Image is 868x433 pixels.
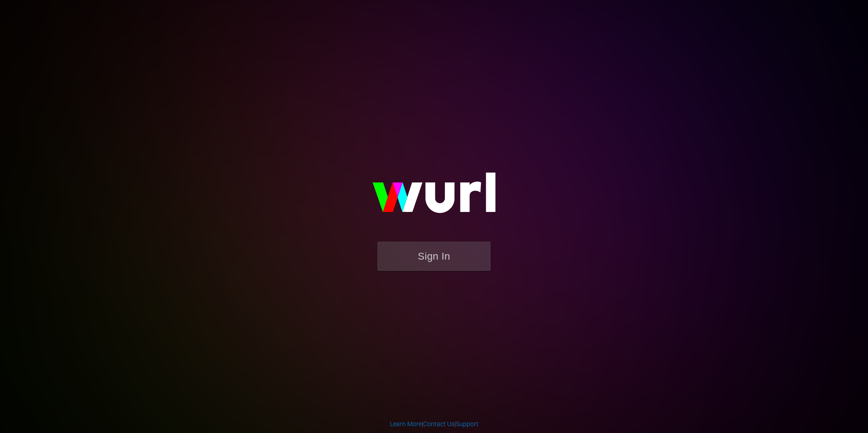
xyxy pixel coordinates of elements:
a: Support [456,420,478,428]
img: wurl-logo-on-black-223613ac3d8ba8fe6dc639794a292ebdb59501304c7dfd60c99c58986ef67473.svg [343,153,525,241]
a: Contact Us [423,420,454,428]
div: | | [390,419,478,428]
button: Sign In [377,241,491,271]
a: Learn More [390,420,422,428]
